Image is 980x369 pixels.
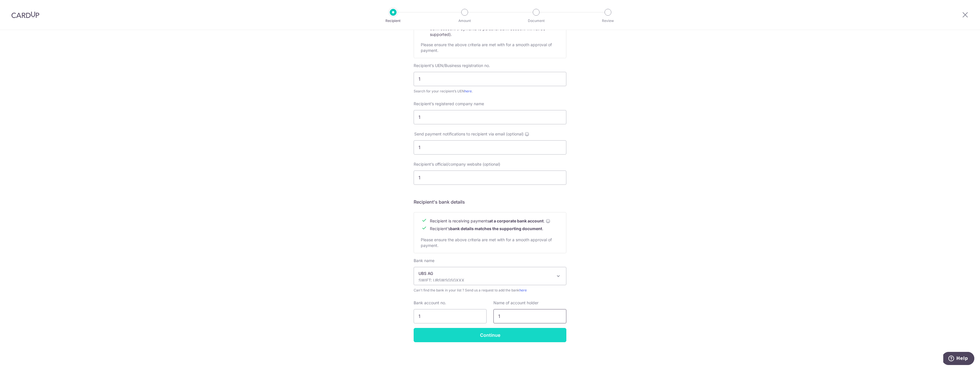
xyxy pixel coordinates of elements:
[414,198,566,205] h5: Recipient's bank details
[421,42,552,53] span: Please ensure the above criteria are met with for a smooth approval of payment.
[943,352,974,366] iframe: Opens a widget where you can find more information
[414,88,566,94] div: Search for your recipient’s UEN .
[372,18,414,24] p: Recipient
[444,18,486,24] p: Amount
[414,267,566,285] span: UBS AG
[13,4,25,9] span: Help
[414,131,524,137] span: Send payment notifications to recipient via email (optional)
[587,18,629,24] p: Review
[430,218,550,224] span: Recipient is receiving payments .
[414,258,434,263] label: Bank name
[430,226,543,231] span: Recipient’s .
[414,101,484,106] span: Recipient’s registered company name
[450,226,542,231] b: bank details matches the supporting document
[519,288,527,292] a: here
[464,89,472,93] a: here
[414,63,490,68] span: Recipient’s UEN/Business registration no.
[414,161,500,167] label: Recipient’s official/company website (optional)
[418,277,552,283] p: SWIFT: UBSWSGSGXXX
[418,271,552,276] p: UBS AG
[489,218,544,224] b: at a corporate bank account
[421,237,552,248] span: Please ensure the above criteria are met with for a smooth approval of payment.
[414,267,566,285] span: UBS AG
[414,300,446,306] label: Bank account no.
[414,140,566,155] input: Enter email address
[11,11,39,18] img: CardUp
[493,300,538,306] label: Name of account holder
[414,287,566,293] span: Can't find the bank in your list ? Send us a request to add the bank
[414,328,566,342] input: Continue
[515,18,557,24] p: Document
